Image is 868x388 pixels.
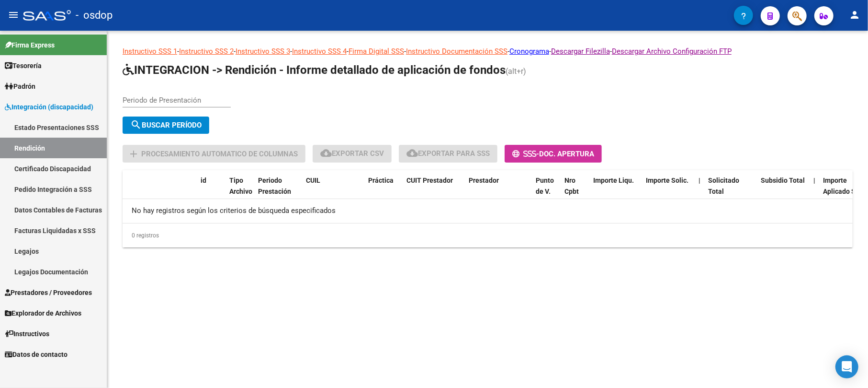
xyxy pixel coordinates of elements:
[551,47,610,56] a: Descargar Filezilla
[258,176,291,195] span: Periodo Prestación
[399,145,497,163] button: Exportar para SSS
[506,67,526,76] span: (alt+r)
[469,176,499,184] span: Prestador
[5,60,42,71] span: Tesorería
[5,102,93,112] span: Integración (discapacidad)
[368,176,394,184] span: Práctica
[813,176,815,184] span: |
[123,199,853,223] div: No hay registros según los criterios de búsqueda especificados
[505,145,602,163] button: -Doc. Apertura
[406,147,418,159] mat-icon: cloud_download
[509,47,549,56] a: Cronograma
[849,9,860,21] mat-icon: person
[465,170,532,212] datatable-header-cell: Prestador
[512,150,539,158] span: -
[612,47,732,56] a: Descargar Archivo Configuración FTP
[123,145,305,163] button: Procesamiento automatico de columnas
[761,176,805,184] span: Subsidio Total
[236,47,290,56] a: Instructivo SSS 3
[406,47,507,56] a: Instructivo Documentación SSS
[130,119,142,130] mat-icon: search
[123,63,506,77] span: INTEGRACION -> Rendición - Informe detallado de aplicación de fondos
[5,40,55,50] span: Firma Express
[5,329,49,339] span: Instructivos
[5,349,68,360] span: Datos de contacto
[313,145,392,163] button: Exportar CSV
[642,170,695,212] datatable-header-cell: Importe Solic.
[320,149,384,158] span: Exportar CSV
[123,117,209,134] button: Buscar Período
[532,170,561,212] datatable-header-cell: Punto de V.
[539,150,594,158] span: Doc. Apertura
[201,176,206,184] span: id
[5,308,81,318] span: Explorador de Archivos
[123,47,177,56] a: Instructivo SSS 1
[823,176,864,195] span: Importe Aplicado SSS
[128,148,139,160] mat-icon: add
[810,170,819,212] datatable-header-cell: |
[225,170,254,212] datatable-header-cell: Tipo Archivo
[123,223,853,247] div: 0 registros
[406,176,453,184] span: CUIT Prestador
[695,170,704,212] datatable-header-cell: |
[76,5,113,26] span: - osdop
[349,47,404,56] a: Firma Digital SSS
[141,150,298,158] span: Procesamiento automatico de columnas
[835,355,858,378] div: Open Intercom Messenger
[646,176,688,184] span: Importe Solic.
[320,147,332,159] mat-icon: cloud_download
[292,47,347,56] a: Instructivo SSS 4
[406,149,490,158] span: Exportar para SSS
[8,9,19,21] mat-icon: menu
[704,170,757,212] datatable-header-cell: Solicitado Total
[123,46,853,57] p: - - - - - - - -
[5,287,92,298] span: Prestadores / Proveedores
[699,176,700,184] span: |
[229,176,252,195] span: Tipo Archivo
[364,170,403,212] datatable-header-cell: Práctica
[302,170,364,212] datatable-header-cell: CUIL
[536,176,554,195] span: Punto de V.
[197,170,225,212] datatable-header-cell: id
[593,176,634,184] span: Importe Liqu.
[306,176,320,184] span: CUIL
[179,47,234,56] a: Instructivo SSS 2
[254,170,302,212] datatable-header-cell: Periodo Prestación
[5,81,35,92] span: Padrón
[403,170,465,212] datatable-header-cell: CUIT Prestador
[561,170,589,212] datatable-header-cell: Nro Cpbt
[564,176,579,195] span: Nro Cpbt
[757,170,810,212] datatable-header-cell: Subsidio Total
[708,176,739,195] span: Solicitado Total
[130,121,202,129] span: Buscar Período
[589,170,642,212] datatable-header-cell: Importe Liqu.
